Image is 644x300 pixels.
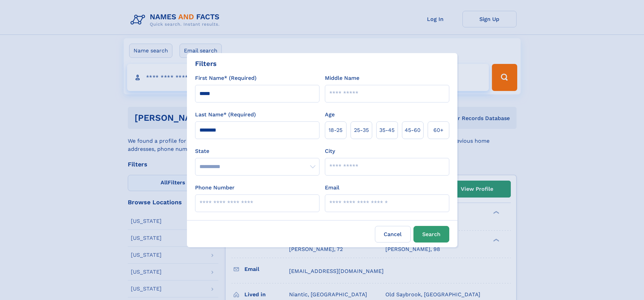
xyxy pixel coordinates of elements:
[195,147,319,155] label: State
[375,226,411,243] label: Cancel
[433,126,444,134] span: 60+
[195,184,235,192] label: Phone Number
[405,126,421,134] span: 45‑60
[354,126,369,134] span: 25‑35
[325,74,359,82] label: Middle Name
[195,111,256,119] label: Last Name* (Required)
[329,126,342,134] span: 18‑25
[195,59,217,69] div: Filters
[325,184,339,192] label: Email
[325,147,335,155] label: City
[195,74,257,82] label: First Name* (Required)
[379,126,395,134] span: 35‑45
[325,111,335,119] label: Age
[413,226,449,243] button: Search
